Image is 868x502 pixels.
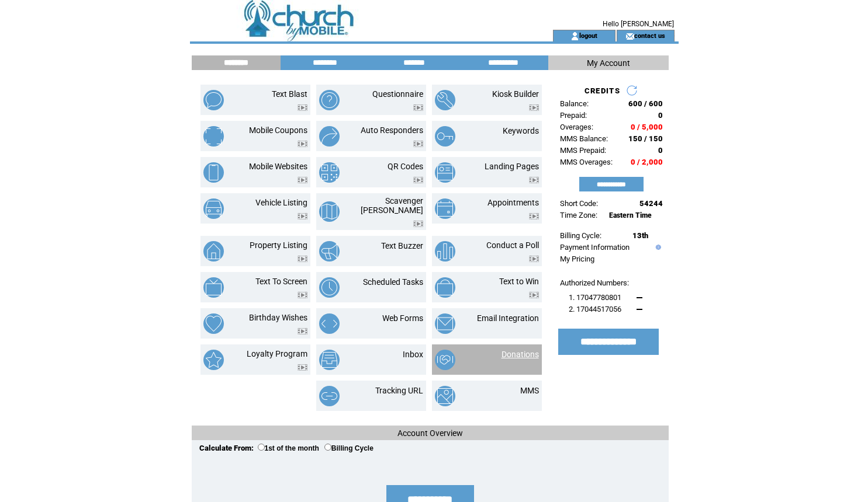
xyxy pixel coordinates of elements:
span: Billing Cycle: [560,231,601,240]
span: Balance: [560,99,589,108]
a: MMS [520,386,539,395]
span: 2. 17044517056 [569,305,621,313]
img: video.png [298,141,307,147]
img: text-buzzer.png [319,241,340,262]
span: Time Zone: [560,211,597,219]
img: questionnaire.png [319,90,340,110]
img: video.png [298,213,307,219]
span: Prepaid: [560,111,587,120]
img: text-to-screen.png [203,277,224,298]
span: Authorized Numbers: [560,278,629,287]
img: video.png [413,141,423,147]
span: MMS Balance: [560,134,608,143]
img: inbox.png [319,350,340,370]
span: Calculate From: [199,444,254,452]
img: conduct-a-poll.png [435,241,455,262]
img: keywords.png [435,126,455,147]
img: video.png [413,104,423,111]
span: 1. 17047780801 [569,293,621,302]
img: property-listing.png [203,241,224,262]
span: Eastern Time [609,211,652,219]
a: Mobile Coupons [249,125,307,135]
img: qr-codes.png [319,162,340,183]
img: tracking-url.png [319,386,340,406]
span: MMS Overages: [560,158,613,166]
span: 54244 [639,199,663,208]
img: birthday-wishes.png [203,313,224,334]
span: 13th [632,231,648,240]
a: Scheduled Tasks [363,277,423,287]
a: Appointments [487,198,539,207]
span: Hello [PERSON_NAME] [603,20,674,28]
a: Birthday Wishes [249,313,307,322]
a: Landing Pages [485,162,539,171]
img: mms.png [435,386,455,406]
img: contact_us_icon.gif [625,32,634,41]
span: 0 / 5,000 [631,123,663,131]
img: help.gif [653,245,661,250]
a: Web Forms [382,313,423,323]
a: logout [579,32,597,39]
img: web-forms.png [319,313,340,334]
a: Keywords [503,126,539,135]
img: video.png [413,177,423,183]
img: scavenger-hunt.png [319,201,340,222]
img: mobile-coupons.png [203,126,224,147]
a: Scavenger [PERSON_NAME] [361,196,423,215]
img: email-integration.png [435,313,455,334]
span: MMS Prepaid: [560,146,606,155]
a: Text Buzzer [381,241,423,250]
img: video.png [529,213,539,219]
span: My Account [587,58,630,68]
span: 600 / 600 [628,99,663,108]
img: account_icon.gif [570,32,579,41]
span: CREDITS [585,86,620,95]
a: Questionnaire [372,89,423,99]
span: 0 / 2,000 [631,158,663,166]
label: 1st of the month [258,444,319,452]
span: Account Overview [397,428,463,438]
img: video.png [529,104,539,111]
a: Donations [502,350,539,359]
a: Property Listing [250,240,307,250]
img: video.png [413,221,423,227]
img: text-blast.png [203,90,224,110]
img: kiosk-builder.png [435,90,455,110]
span: 0 [658,111,663,120]
a: Inbox [403,350,423,359]
input: Billing Cycle [324,444,331,451]
img: video.png [298,177,307,183]
a: Loyalty Program [247,349,307,358]
img: donations.png [435,350,455,370]
a: My Pricing [560,255,594,263]
img: video.png [298,364,307,371]
a: Mobile Websites [249,162,307,171]
span: Overages: [560,123,593,131]
img: vehicle-listing.png [203,198,224,219]
a: Text Blast [272,89,307,99]
span: Short Code: [560,199,598,208]
img: video.png [529,177,539,183]
img: video.png [298,292,307,298]
a: Email Integration [477,313,539,323]
img: auto-responders.png [319,126,340,147]
a: Conduct a Poll [486,240,539,250]
img: text-to-win.png [435,277,455,298]
a: Text To Screen [255,277,307,286]
img: landing-pages.png [435,162,455,183]
input: 1st of the month [258,444,265,451]
img: video.png [529,256,539,262]
a: contact us [634,32,665,39]
a: QR Codes [388,162,423,171]
img: video.png [298,256,307,262]
a: Tracking URL [375,386,423,395]
span: 150 / 150 [628,134,663,143]
a: Text to Win [499,277,539,286]
img: video.png [529,292,539,298]
img: appointments.png [435,198,455,219]
label: Billing Cycle [324,444,374,452]
img: mobile-websites.png [203,162,224,183]
img: video.png [298,328,307,334]
a: Kiosk Builder [492,89,539,99]
span: 0 [658,146,663,155]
